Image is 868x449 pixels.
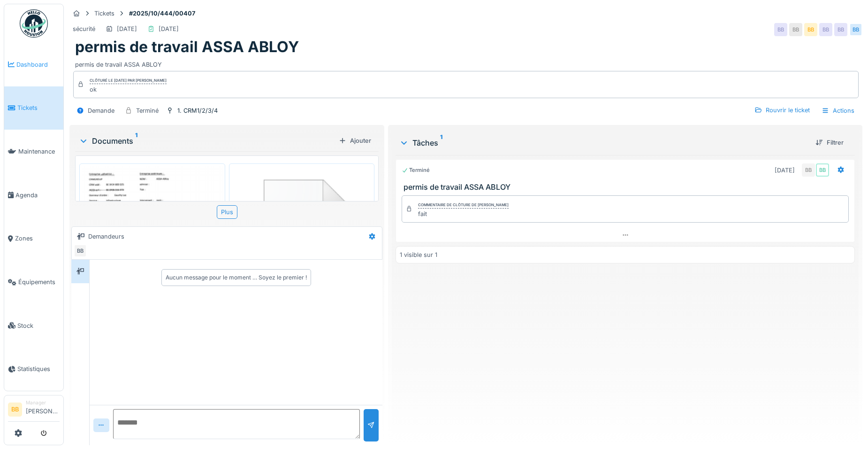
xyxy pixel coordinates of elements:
[16,60,60,69] span: Dashboard
[17,103,60,112] span: Tickets
[82,166,223,365] img: 5i3uuy9lrxbv92vpw2e2sk3eta35
[816,163,829,177] div: BB
[75,38,299,56] h1: permis de travail ASSA ABLOY
[819,23,832,36] div: BB
[404,183,851,192] h3: permis de travail ASSA ABLOY
[8,403,22,417] li: BB
[4,304,63,348] a: Stock
[15,191,60,200] span: Agenda
[812,136,847,149] div: Filtrer
[4,86,63,130] a: Tickets
[231,166,373,301] img: 84750757-fdcc6f00-afbb-11ea-908a-1074b026b06b.png
[159,24,179,33] div: [DATE]
[20,9,48,38] img: Badge_color-CXgf-gQk.svg
[79,135,335,147] div: Documents
[440,137,442,148] sup: 1
[802,163,815,177] div: BB
[817,104,859,117] div: Actions
[751,104,814,116] div: Rouvrir le ticket
[75,56,857,69] div: permis de travail ASSA ABLOY
[4,130,63,173] a: Maintenance
[4,348,63,391] a: Statistiques
[402,166,430,174] div: Terminé
[135,135,137,147] sup: 1
[849,23,862,36] div: BB
[136,106,159,115] div: Terminé
[26,399,60,419] li: [PERSON_NAME]
[117,24,137,33] div: [DATE]
[15,234,60,243] span: Zones
[74,244,87,257] div: BB
[73,24,95,33] div: sécurité
[18,147,60,156] span: Maintenance
[88,232,124,241] div: Demandeurs
[418,209,509,218] div: fait
[335,134,375,147] div: Ajouter
[400,250,437,259] div: 1 visible sur 1
[90,77,167,84] div: Clôturé le [DATE] par [PERSON_NAME]
[8,399,60,422] a: BB Manager[PERSON_NAME]
[26,399,60,406] div: Manager
[90,85,167,94] div: ok
[94,9,114,18] div: Tickets
[775,166,795,175] div: [DATE]
[166,273,307,282] div: Aucun message pour le moment … Soyez le premier !
[804,23,817,36] div: BB
[789,23,802,36] div: BB
[4,173,63,217] a: Agenda
[217,205,237,219] div: Plus
[17,321,60,330] span: Stock
[4,43,63,86] a: Dashboard
[125,9,199,18] strong: #2025/10/444/00407
[418,202,509,209] div: Commentaire de clôture de [PERSON_NAME]
[774,23,787,36] div: BB
[4,260,63,304] a: Équipements
[834,23,847,36] div: BB
[399,137,808,148] div: Tâches
[4,217,63,261] a: Zones
[17,364,60,373] span: Statistiques
[177,106,218,115] div: 1. CRM1/2/3/4
[88,106,114,115] div: Demande
[18,278,60,286] span: Équipements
